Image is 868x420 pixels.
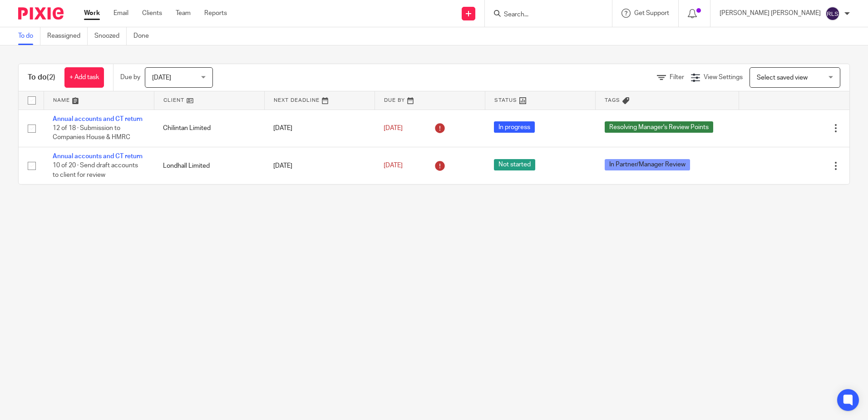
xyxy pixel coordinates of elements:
span: [DATE] [384,125,403,131]
span: In progress [494,121,535,133]
span: Tags [605,98,620,103]
span: 12 of 18 · Submission to Companies House & HMRC [53,125,130,141]
span: 10 of 20 · Send draft accounts to client for review [53,163,138,179]
a: Done [133,27,156,45]
span: Get Support [634,10,669,16]
a: Team [176,9,191,18]
span: (2) [47,74,55,81]
span: Not started [494,159,535,170]
span: View Settings [704,74,743,80]
a: Email [113,9,128,18]
p: Due by [120,73,140,82]
a: Annual accounts and CT return [53,116,143,122]
a: Reports [204,9,227,18]
img: svg%3E [825,6,840,21]
p: [PERSON_NAME] [PERSON_NAME] [720,9,821,18]
h1: To do [28,73,55,82]
td: Chilintan Limited [154,110,264,147]
a: + Add task [64,67,104,88]
span: In Partner/Manager Review [605,159,690,170]
a: Annual accounts and CT return [53,153,143,160]
input: Search [503,11,585,19]
span: Resolving Manager's Review Points [605,121,713,133]
a: Snoozed [94,27,127,45]
span: Filter [670,74,684,80]
a: Work [84,9,100,18]
td: [DATE] [264,147,375,184]
img: Pixie [18,7,64,20]
a: To do [18,27,40,45]
td: Londhall Limited [154,147,264,184]
span: [DATE] [152,75,171,81]
a: Clients [142,9,162,18]
span: Select saved view [757,75,808,81]
a: Reassigned [47,27,88,45]
td: [DATE] [264,110,375,147]
span: [DATE] [384,163,403,169]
